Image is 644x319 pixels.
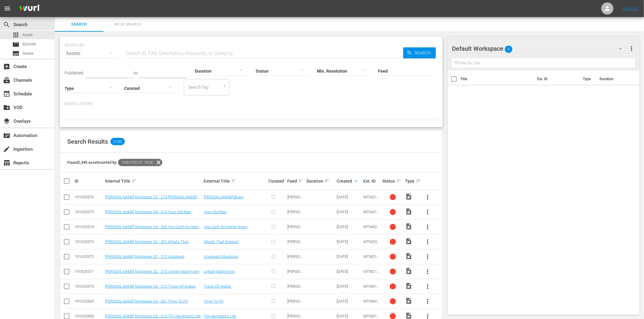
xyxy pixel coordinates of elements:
div: [DATE] [337,284,362,289]
span: MTM401F [363,299,379,308]
span: Found 2,345 assets sorted by: [67,160,162,165]
span: Episode [23,41,36,47]
span: to [134,70,138,75]
span: Search [58,21,100,28]
span: more_vert [424,298,432,305]
p: Search Filters: [65,101,438,107]
div: 191625371 [75,269,103,274]
div: Curated [268,179,285,184]
span: sort [396,178,401,184]
div: Status [383,177,404,185]
div: ID [75,179,103,184]
a: [PERSON_NAME] Mysteries S3 - 313 Thy Neighbor's Life [105,314,201,318]
th: Ext. ID [534,70,579,87]
div: [DATE] [337,225,362,229]
span: Video [405,297,413,304]
span: more_vert [628,45,635,52]
span: Video [405,193,413,200]
button: Open [222,83,227,89]
a: Unholy Matrimony [204,269,235,274]
span: MTM215F [363,269,379,278]
span: Video [405,282,413,290]
button: more_vert [421,235,435,249]
div: 191625373 [75,239,103,244]
button: Search [403,47,436,58]
a: Your Old Man [204,210,227,214]
th: Duration [596,70,632,87]
span: MTM212F [363,254,379,263]
span: more_vert [424,253,432,260]
span: Search Results [67,138,108,145]
span: Asset [12,31,19,39]
span: more_vert [424,268,432,275]
span: MTM420F [363,225,379,234]
a: Tyson Of Arabia [204,284,231,289]
button: more_vert [421,190,435,204]
div: [DATE] [337,254,362,259]
span: Video [405,267,413,275]
span: sort [324,178,330,184]
a: [PERSON_NAME] Mysteries S2 - 201 What's That Gnoise? [105,239,191,249]
span: Video [405,252,413,260]
span: Search [3,21,10,28]
span: MTM413F [363,210,379,219]
div: [DATE] [337,210,362,214]
a: Thy Neighbor's Life [204,314,236,318]
button: more_vert [421,220,435,234]
span: sort [231,178,236,184]
div: Assets [65,45,118,62]
a: [PERSON_NAME] Mysteries S2 - 214 [PERSON_NAME] Blues [105,195,200,204]
span: Episode [12,41,19,48]
span: VOD [3,104,10,111]
span: 0 [505,43,513,56]
span: sort [416,178,421,184]
div: 191625368 [75,314,103,318]
th: Title [460,70,534,87]
div: Type [405,177,419,185]
div: 191625376 [75,195,103,199]
a: Sign Out [622,6,638,11]
div: [DATE] [337,269,362,274]
span: Video [405,208,413,215]
span: menu [4,5,11,12]
span: Reports [3,159,10,166]
span: MTM214F [363,195,379,204]
span: Video [405,238,413,245]
a: [PERSON_NAME] Mysteries S4 - 413 Your Old Man [105,210,191,214]
span: MTM315F [363,284,379,293]
span: Series [12,50,19,57]
a: [PERSON_NAME] Mysteries S4 - 401 Time To Fly [105,299,188,304]
a: Time To Fly [204,299,224,304]
div: External Title [204,177,267,185]
div: [DATE] [337,195,362,199]
span: Series [23,50,33,57]
span: Bulk Search [107,21,149,28]
div: [DATE] [337,299,362,304]
a: You Can't Go Home Again [204,225,248,229]
span: [PERSON_NAME] Mysteries [287,269,304,283]
span: more_vert [424,223,432,231]
a: [PERSON_NAME] Mysteries S2 - 212 Unsolved Situations [105,254,187,263]
span: Video [405,223,413,230]
span: MTM201F [363,239,379,249]
img: ans4CAIJ8jUAAAAAAAAAAAAAAAAAAAAAAAAgQb4GAAAAAAAAAAAAAAAAAAAAAAAAJMjXAAAAAAAAAAAAAAAAAAAAAAAAgAT5G... [15,2,44,16]
button: more_vert [421,279,435,294]
button: more_vert [421,264,435,279]
span: Automation [3,132,10,139]
a: Unsolved Situations [204,254,238,259]
div: Default Workspace [452,40,628,57]
span: [PERSON_NAME] Mysteries [287,239,304,253]
span: [PERSON_NAME] Mysteries [287,254,304,268]
button: more_vert [421,205,435,219]
span: Published: [65,70,84,75]
a: What's That Gnoise? [204,239,239,244]
button: more_vert [421,294,435,309]
div: Ext. ID [363,179,380,184]
span: [PERSON_NAME] Mysteries [287,225,304,238]
span: sort [131,178,137,184]
button: more_vert [628,41,635,56]
a: [PERSON_NAME] Mysteries S2 - 215 Unholy Matrimony [105,269,199,274]
div: 191625370 [75,284,103,289]
span: Created At: desc [118,159,155,166]
span: Schedule [3,90,10,98]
